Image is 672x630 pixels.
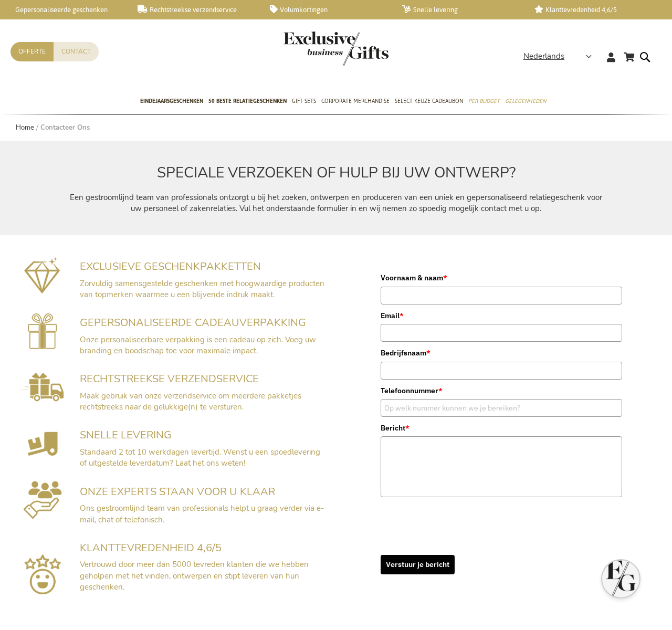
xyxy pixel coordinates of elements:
[283,31,336,66] a: store logo
[321,96,390,107] span: Corporate Merchandise
[28,313,57,349] img: Gepersonaliseerde cadeauverpakking voorzien van uw branding
[140,89,203,115] a: Eindejaarsgeschenken
[208,89,287,115] a: 50 beste relatiegeschenken
[80,391,301,412] span: Maak gebruik van onze verzendservice om meerdere pakketjes rechtstreeks naar de gelukkige(n) te v...
[54,42,99,61] a: Contact
[80,447,320,468] span: Standaard 2 tot 10 werkdagen levertijd. Wenst u een spoedlevering of uitgestelde leverdatum? Laat...
[534,5,650,14] a: Klanttevredenheid 4,6/5
[270,5,385,14] a: Volumkortingen
[381,347,622,359] label: Bedrijfsnaam
[138,5,253,14] a: Rechtstreekse verzendservice
[21,373,64,402] img: Rechtstreekse Verzendservice
[80,259,261,274] span: EXCLUSIEVE GESCHENKPAKKETTEN
[80,278,324,300] span: Zorvuldig samensgestelde geschenken met hoogwaardige producten van topmerken waarmee u een blijve...
[283,31,388,66] img: Exclusive Business gifts logo
[505,96,546,107] span: Gelegenheden
[381,399,622,417] input: Op welk nummer kunnen we je bereiken?
[381,272,622,283] label: Voornaam & naam
[140,96,203,107] span: Eindejaarsgeschenken
[505,89,546,115] a: Gelegenheden
[67,165,605,181] h2: SPECIALE VERZOEKEN OF HULP BIJ UW ONTWERP?
[395,96,463,107] span: Select Keuze Cadeaubon
[395,89,463,115] a: Select Keuze Cadeaubon
[10,42,54,61] a: Offerte
[80,428,172,442] span: SNELLE LEVERING
[381,422,622,434] label: Bericht
[24,586,61,597] a: Google Reviews Exclusive Business Gifts
[67,192,605,215] p: Een gestroomlijnd team van professionals ontzorgt u bij het zoeken, ontwerpen en produceren van e...
[381,310,622,321] label: Email
[381,555,455,574] button: Verstuur je bericht
[24,554,61,594] img: Sluit U Aan Bij Meer Dan 5.000+ Tevreden Klanten
[80,372,259,386] span: RECHTSTREEKSE VERZENDSERVICE
[523,50,564,62] span: Nederlands
[21,394,64,404] a: Rechtstreekse Verzendservice
[80,485,275,499] span: ONZE EXPERTS STAAN VOOR U KLAAR
[381,502,540,543] iframe: reCAPTCHA
[292,89,316,115] a: Gift Sets
[468,89,500,115] a: Per Budget
[80,334,316,356] span: Onze personaliseerbare verpakking is een cadeau op zich. Voeg uw branding en boodschap toe voor m...
[80,316,306,330] span: GEPERSONALISEERDE CADEAUVERPAKKING
[208,96,287,107] span: 50 beste relatiegeschenken
[5,5,121,14] a: Gepersonaliseerde geschenken
[468,96,500,107] span: Per Budget
[292,96,316,107] span: Gift Sets
[16,123,34,132] a: Home
[80,503,324,524] span: Ons gestroomlijnd team van professionals helpt u graag verder via e-mail, chat of telefonisch.
[381,385,622,396] label: Telefoonnummer
[80,541,222,555] span: KLANTTEVREDENHEID 4,6/5
[24,256,60,293] img: Exclusieve geschenkpakketten mét impact
[40,123,90,132] strong: Contacteer Ons
[402,5,518,14] a: Snelle levering
[321,89,390,115] a: Corporate Merchandise
[80,559,309,592] span: Vertrouwd door meer dan 5000 tevreden klanten die we hebben geholpen met het vinden, ontwerpen en...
